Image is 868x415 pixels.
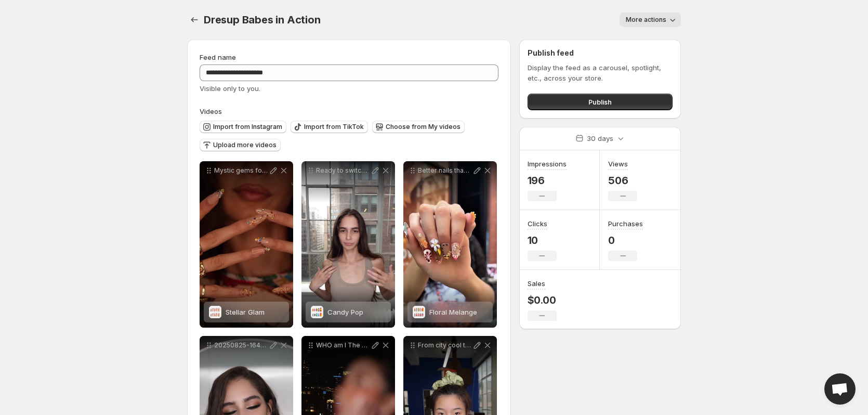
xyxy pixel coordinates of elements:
span: Dresup Babes in Action [204,14,321,26]
p: 20250825-164059 [214,341,268,349]
h3: Sales [528,278,545,289]
p: WHO am I The nightday nails yourseconddresscode pressonnails dresupnails pressonperfection vacati... [316,341,370,349]
button: Upload more videos [200,139,281,151]
span: Stellar Glam [226,308,265,316]
p: Better nails than all the ex nails to the max Past Regret Present Obsession [418,166,472,175]
span: Visible only to you. [200,84,260,93]
p: 10 [528,234,557,247]
img: Stellar Glam [209,306,221,318]
div: Mystic gems for the end of summer Like twilight on your fingertips deep iridescent a little magic... [200,161,293,328]
span: Publish [588,97,612,107]
span: Choose from My videos [386,123,461,131]
h2: Publish feed [528,48,673,58]
button: Settings [187,12,202,27]
h3: Impressions [528,159,567,169]
span: Candy Pop [327,308,363,316]
h3: Clicks [528,218,547,229]
span: Videos [200,107,222,115]
span: Upload more videos [213,141,277,149]
span: Feed name [200,53,236,61]
p: 30 days [587,133,613,144]
div: Better nails than all the ex nails to the max Past Regret Present ObsessionFloral MelangeFloral M... [403,161,497,328]
p: From city cool to desert [MEDICAL_DATA] One snap and Im all sun-drunk florals terracotta tips and... [418,341,472,349]
h3: Views [608,159,628,169]
button: More actions [620,12,681,27]
span: Import from TikTok [304,123,364,131]
button: Publish [528,94,673,110]
button: Choose from My videos [372,121,465,133]
button: Import from TikTok [291,121,368,133]
img: Floral Melange [413,306,425,318]
p: 196 [528,174,567,187]
p: Mystic gems for the end of summer Like twilight on your fingertips deep iridescent a little magic... [214,166,268,175]
span: Import from Instagram [213,123,282,131]
h3: Purchases [608,218,643,229]
p: 0 [608,234,643,247]
p: $0.00 [528,294,557,306]
p: Ready to switch it up dresup pressons pressonnailslovers pressonnails [316,166,370,175]
p: Display the feed as a carousel, spotlight, etc., across your store. [528,62,673,83]
p: 506 [608,174,637,187]
span: More actions [626,16,666,24]
button: Import from Instagram [200,121,286,133]
div: Open chat [824,373,856,405]
img: Candy Pop [311,306,323,318]
span: Floral Melange [429,308,477,316]
div: Ready to switch it up dresup pressons pressonnailslovers pressonnailsCandy PopCandy Pop [301,161,395,328]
